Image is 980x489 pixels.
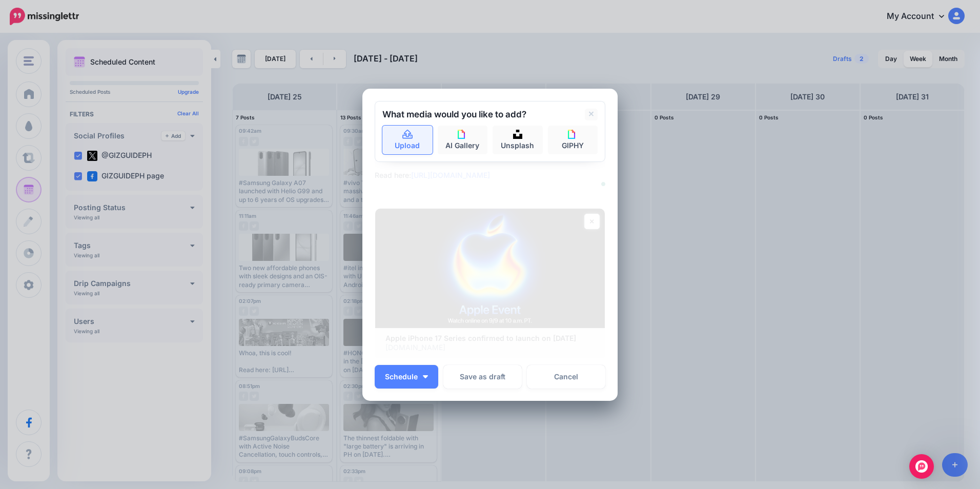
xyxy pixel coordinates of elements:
a: GIPHY [548,126,598,154]
a: Upload [382,126,433,154]
h2: What media would you like to add? [382,110,526,119]
a: AI Gallery [438,126,488,154]
img: arrow-down-white.png [423,375,428,378]
img: icon-unsplash-square.png [513,130,522,139]
img: icon-giphy-square.png [458,130,467,139]
img: icon-giphy-square.png [568,130,577,139]
textarea: To enrich screen reader interactions, please activate Accessibility in Grammarly extension settings [375,145,610,194]
button: Save as draft [443,365,522,389]
span: Schedule [385,373,418,380]
a: Cancel [527,365,605,389]
button: Schedule [375,365,438,389]
p: [DOMAIN_NAME] [385,343,595,352]
a: Unsplash [493,126,543,154]
div: Open Intercom Messenger [909,454,934,479]
img: Apple iPhone 17 Series confirmed to launch on September 9 [375,209,605,328]
b: Apple iPhone 17 Series confirmed to launch on [DATE] [385,334,576,342]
